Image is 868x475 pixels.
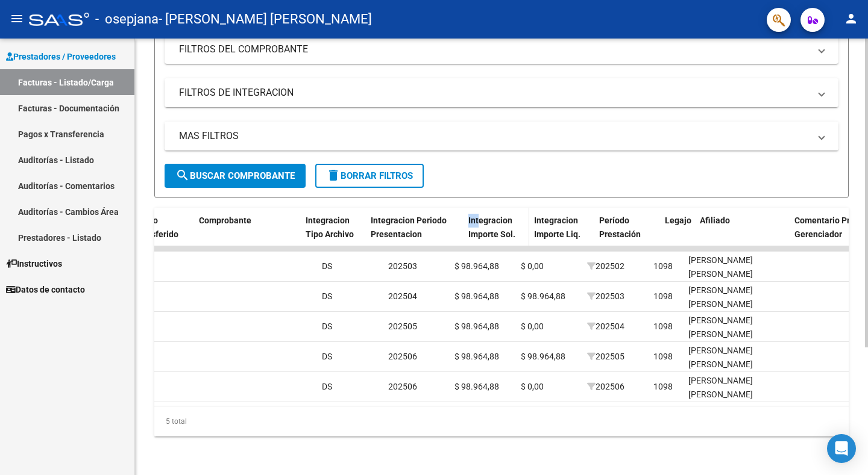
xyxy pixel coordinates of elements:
[521,352,565,361] span: $ 98.964,88
[653,350,673,364] div: 1098
[322,261,332,271] span: DS
[306,216,354,239] span: Integracion Tipo Archivo
[159,6,372,33] span: - [PERSON_NAME] [PERSON_NAME]
[688,253,775,294] div: [PERSON_NAME] [PERSON_NAME] 27579034020
[454,321,499,331] span: $ 98.964,88
[454,352,499,361] span: $ 98.964,88
[688,374,775,415] div: [PERSON_NAME] [PERSON_NAME] 27579034020
[700,216,730,225] span: Afiliado
[179,86,810,99] mat-panel-title: FILTROS DE INTEGRACION
[10,11,24,26] mat-icon: menu
[653,380,673,394] div: 1098
[521,261,544,271] span: $ 0,00
[653,320,673,334] div: 1098
[521,321,544,331] span: $ 0,00
[322,352,332,361] span: DS
[521,291,565,301] span: $ 98.964,88
[6,257,62,270] span: Instructivos
[587,352,624,361] span: 202505
[154,406,849,436] div: 5 total
[468,216,515,239] span: Integracion Importe Sol.
[599,216,641,239] span: Período Prestación
[653,259,673,273] div: 1098
[165,122,838,151] mat-expansion-panel-header: MAS FILTROS
[665,216,691,225] span: Legajo
[322,291,332,301] span: DS
[660,208,695,261] datatable-header-cell: Legajo
[521,382,544,391] span: $ 0,00
[688,314,775,355] div: [PERSON_NAME] [PERSON_NAME] 27579034020
[587,261,624,271] span: 202502
[165,164,306,188] button: Buscar Comprobante
[175,170,295,181] span: Buscar Comprobante
[199,216,251,225] span: Comprobante
[326,170,413,181] span: Borrar Filtros
[6,50,116,63] span: Prestadores / Proveedores
[194,208,301,261] datatable-header-cell: Comprobante
[326,168,341,182] mat-icon: delete
[688,284,775,324] div: [PERSON_NAME] [PERSON_NAME] 27579034020
[165,78,838,107] mat-expansion-panel-header: FILTROS DE INTEGRACION
[301,208,366,261] datatable-header-cell: Integracion Tipo Archivo
[95,6,159,33] span: - osepjana
[587,321,624,331] span: 202504
[844,11,858,26] mat-icon: person
[534,216,580,239] span: Integracion Importe Liq.
[322,382,332,391] span: DS
[454,261,499,271] span: $ 98.964,88
[322,321,332,331] span: DS
[388,321,417,331] span: 202505
[653,290,673,303] div: 1098
[695,208,790,261] datatable-header-cell: Afiliado
[179,43,810,56] mat-panel-title: FILTROS DEL COMPROBANTE
[827,434,856,463] div: Open Intercom Messenger
[366,208,464,261] datatable-header-cell: Integracion Periodo Presentacion
[587,382,624,391] span: 202506
[165,35,838,64] mat-expansion-panel-header: FILTROS DEL COMPROBANTE
[587,291,624,301] span: 202503
[6,283,85,296] span: Datos de contacto
[175,168,190,182] mat-icon: search
[388,352,417,361] span: 202506
[179,129,810,143] mat-panel-title: MAS FILTROS
[388,261,417,271] span: 202503
[315,164,424,188] button: Borrar Filtros
[529,208,595,261] datatable-header-cell: Integracion Importe Liq.
[133,216,178,239] span: Monto Transferido
[388,291,417,301] span: 202504
[371,216,447,239] span: Integracion Periodo Presentacion
[454,382,499,391] span: $ 98.964,88
[688,344,775,385] div: [PERSON_NAME] [PERSON_NAME] 27579034020
[128,208,194,261] datatable-header-cell: Monto Transferido
[464,208,529,261] datatable-header-cell: Integracion Importe Sol.
[594,208,660,261] datatable-header-cell: Período Prestación
[388,382,417,391] span: 202506
[454,291,499,301] span: $ 98.964,88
